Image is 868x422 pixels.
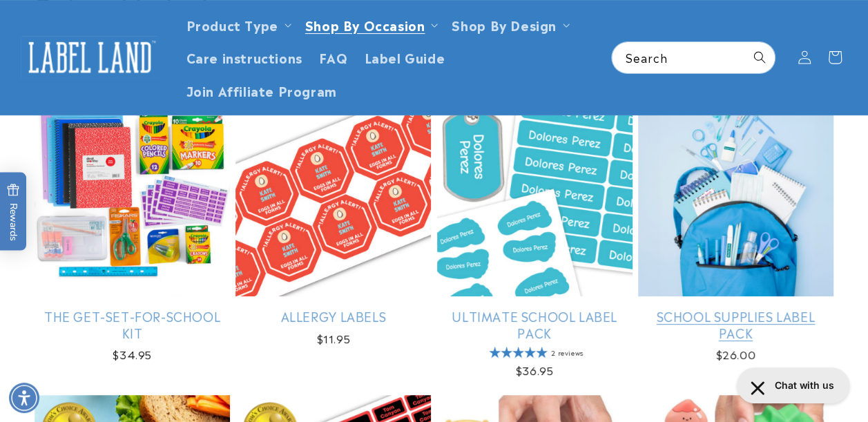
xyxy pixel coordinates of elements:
[356,41,454,73] a: Label Guide
[305,17,425,32] span: Shop By Occasion
[11,311,175,353] iframe: Sign Up via Text for Offers
[16,30,164,84] a: Label Land
[443,8,575,41] summary: Shop By Design
[744,42,775,73] button: Search
[319,49,348,65] span: FAQ
[311,41,356,73] a: FAQ
[178,41,311,73] a: Care instructions
[186,49,302,65] span: Care instructions
[452,15,556,34] a: Shop By Design
[437,308,633,341] a: Ultimate School Label Pack
[730,363,854,408] iframe: Gorgias live chat messenger
[186,15,278,34] a: Product Type
[35,308,230,341] a: The Get-Set-for-School Kit
[178,74,345,106] a: Join Affiliate Program
[186,82,337,98] span: Join Affiliate Program
[638,308,833,341] a: School Supplies Label Pack
[178,8,297,41] summary: Product Type
[7,183,20,240] span: Rewards
[297,8,444,41] summary: Shop By Occasion
[21,36,159,79] img: Label Land
[235,308,431,324] a: Allergy Labels
[365,49,445,65] span: Label Guide
[9,383,39,413] div: Accessibility Menu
